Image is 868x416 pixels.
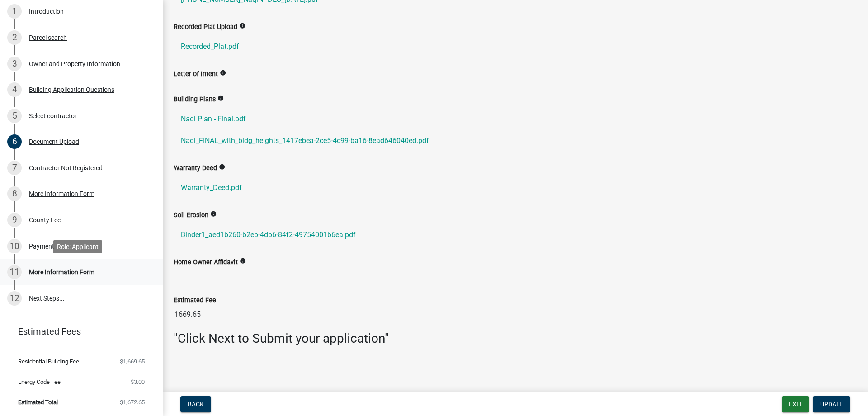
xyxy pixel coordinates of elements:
div: 10 [7,239,22,253]
label: Letter of Intent [174,71,218,77]
div: 9 [7,213,22,227]
span: $1,669.65 [120,359,145,364]
span: Estimated Total [18,399,58,405]
a: Binder1_aed1b260-b2eb-4db6-84f2-49754001b6ea.pdf [174,224,857,246]
button: Update [813,396,850,412]
a: Naqi_FINAL_with_bldg_heights_1417ebea-2ce5-4c99-ba16-8ead646040ed.pdf [174,130,857,152]
div: Parcel search [29,34,67,41]
button: Back [180,396,211,412]
div: More Information Form [29,269,94,275]
i: info [217,95,224,101]
div: 1 [7,4,22,19]
span: $1,672.65 [120,399,145,405]
label: Warranty Deed [174,165,217,172]
i: info [210,211,217,217]
div: Introduction [29,8,64,14]
a: Naqi Plan - Final.pdf [174,108,857,130]
a: Estimated Fees [7,322,148,340]
i: info [219,164,225,170]
span: Residential Building Fee [18,359,79,364]
div: Document Upload [29,139,79,145]
div: Role: Applicant [53,240,102,253]
span: $3.00 [131,379,145,385]
label: Home Owner Affidavit [174,259,238,266]
h3: "Click Next to Submit your application" [174,331,857,346]
div: More Information Form [29,191,94,197]
button: Exit [782,396,809,412]
i: info [220,70,226,76]
span: Energy Code Fee [18,379,61,385]
a: Recorded_Plat.pdf [174,36,857,57]
span: Back [188,401,204,408]
label: Estimated Fee [174,297,216,304]
div: 12 [7,291,22,306]
div: 6 [7,134,22,149]
div: 2 [7,30,22,45]
div: County Fee [29,217,61,223]
div: Payment [29,243,54,249]
div: 4 [7,82,22,97]
label: Building Plans [174,96,216,103]
a: Warranty_Deed.pdf [174,177,857,199]
div: 11 [7,265,22,279]
div: Contractor Not Registered [29,165,103,171]
div: 3 [7,57,22,71]
div: Select contractor [29,113,77,119]
label: Soil Erosion [174,212,208,219]
div: 5 [7,109,22,123]
span: Update [820,401,843,408]
label: Recorded Plat Upload [174,24,237,30]
i: info [240,258,246,264]
div: Building Application Questions [29,86,114,93]
div: 8 [7,186,22,201]
i: info [239,23,245,29]
div: Owner and Property Information [29,61,120,67]
div: 7 [7,161,22,175]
